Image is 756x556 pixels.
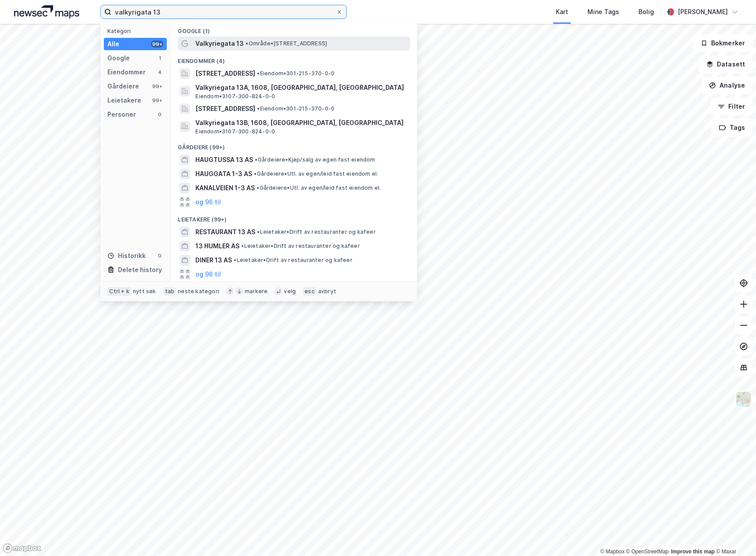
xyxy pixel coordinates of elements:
span: Valkyriegata 13B, 1608, [GEOGRAPHIC_DATA], [GEOGRAPHIC_DATA] [195,118,407,128]
div: 0 [156,111,163,118]
span: RESTAURANT 13 AS [195,227,255,237]
span: [STREET_ADDRESS] [195,68,255,79]
div: Kontrollprogram for chat [712,514,756,556]
img: Z [735,391,752,408]
div: Mine Tags [587,7,619,17]
div: Bolig [639,7,654,17]
span: Gårdeiere • Utl. av egen/leid fast eiendom el. [257,184,381,191]
div: Kart [556,7,568,17]
button: Tags [712,119,752,136]
div: Ctrl + k [107,287,131,296]
span: HAUGGATA 1-3 AS [195,169,252,179]
div: Kategori [107,28,167,34]
div: 99+ [151,97,163,104]
button: Datasett [699,55,752,73]
div: Leietakere (99+) [171,209,417,225]
div: nytt søk [133,288,156,295]
a: Mapbox homepage [3,543,41,553]
div: Eiendommer [107,67,146,77]
span: Valkyriegata 13A, 1608, [GEOGRAPHIC_DATA], [GEOGRAPHIC_DATA] [195,82,407,93]
div: 99+ [151,41,163,48]
span: • [254,170,257,177]
span: • [257,70,260,77]
span: • [257,105,260,112]
span: [STREET_ADDRESS] [195,103,255,114]
span: Eiendom • 3107-300-824-0-0 [195,93,275,100]
img: logo.a4113a55bc3d86da70a041830d287a7e.svg [14,5,79,18]
a: OpenStreetMap [626,549,669,555]
div: velg [284,288,296,295]
a: Mapbox [600,549,624,555]
span: HAUGTUSSA 13 AS [195,155,253,165]
button: Analyse [701,77,752,94]
span: Eiendom • 301-215-370-0-0 [257,70,334,77]
button: og 96 til [195,269,221,280]
div: 99+ [151,83,163,90]
input: Søk på adresse, matrikkel, gårdeiere, leietakere eller personer [111,5,336,18]
button: Bokmerker [693,34,752,52]
div: Alle [107,39,119,49]
div: Delete history [118,265,162,275]
div: 0 [156,252,163,259]
span: • [255,156,257,163]
div: Google [107,53,130,63]
a: Improve this map [671,549,715,555]
span: Eiendom • 301-215-370-0-0 [257,105,334,112]
div: [PERSON_NAME] [678,7,728,17]
div: 4 [156,69,163,76]
div: Google (1) [171,21,417,37]
div: 1 [156,55,163,62]
div: neste kategori [178,288,219,295]
span: 13 HUMLER AS [195,241,239,251]
div: avbryt [318,288,336,295]
span: KANALVEIEN 1-3 AS [195,183,255,193]
span: Leietaker • Drift av restauranter og kafeer [257,228,375,236]
div: Gårdeiere (99+) [171,137,417,153]
span: • [257,228,260,235]
div: Leietakere [107,95,141,106]
span: DINER 13 AS [195,255,232,265]
span: Leietaker • Drift av restauranter og kafeer [241,243,360,250]
span: Gårdeiere • Kjøp/salg av egen fast eiendom [255,156,375,163]
div: markere [245,288,268,295]
iframe: Chat Widget [712,514,756,556]
span: • [257,184,259,191]
button: Filter [710,98,752,115]
div: Personer [107,109,136,120]
span: • [234,257,236,263]
span: Eiendom • 3107-300-824-0-0 [195,128,275,135]
div: tab [163,287,176,296]
span: Valkyriegata 13 [195,38,244,49]
span: • [241,243,244,249]
div: Gårdeiere [107,81,139,92]
span: • [246,40,248,47]
span: Gårdeiere • Utl. av egen/leid fast eiendom el. [254,170,378,177]
button: og 96 til [195,197,221,207]
span: Leietaker • Drift av restauranter og kafeer [234,257,352,264]
div: Eiendommer (4) [171,51,417,66]
div: esc [303,287,316,296]
span: Område • [STREET_ADDRESS] [246,40,327,47]
div: Historikk [107,250,146,261]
